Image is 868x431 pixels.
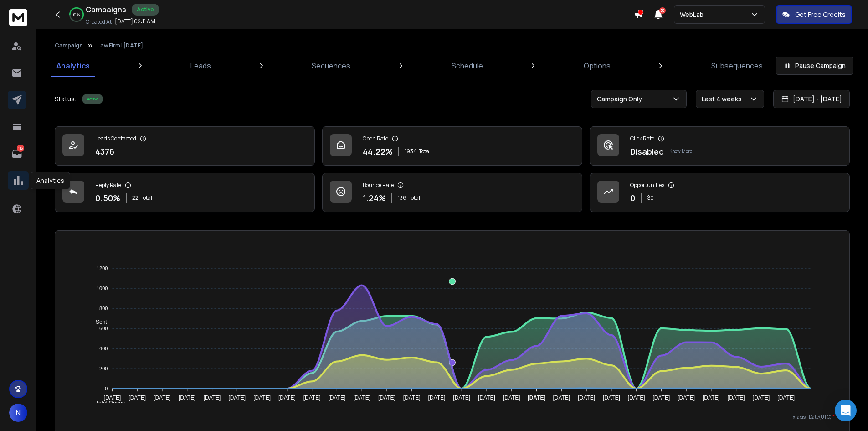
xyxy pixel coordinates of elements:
[478,395,495,401] tspan: [DATE]
[653,395,670,401] tspan: [DATE]
[706,55,768,77] a: Subsequences
[95,192,120,204] p: 0.50 %
[89,400,125,406] span: Total Opens
[73,12,80,17] p: 61 %
[97,286,108,291] tspan: 1000
[228,395,246,401] tspan: [DATE]
[659,7,666,14] span: 50
[303,395,321,401] tspan: [DATE]
[99,326,108,331] tspan: 600
[753,395,770,401] tspan: [DATE]
[86,4,126,15] h1: Campaigns
[405,148,417,155] span: 1934
[185,55,216,77] a: Leads
[603,395,620,401] tspan: [DATE]
[8,145,26,163] a: 116
[446,55,488,77] a: Schedule
[312,60,350,71] p: Sequences
[322,126,582,166] a: Open Rate44.22%1934Total
[55,126,315,166] a: Leads Contacted4376
[428,395,446,401] tspan: [DATE]
[452,60,483,71] p: Schedule
[95,135,136,142] p: Leads Contacted
[703,395,720,401] tspan: [DATE]
[363,182,394,189] p: Bounce Rate
[630,135,654,142] p: Click Rate
[98,42,143,49] p: Law Firm | [DATE]
[728,395,745,401] tspan: [DATE]
[578,395,595,401] tspan: [DATE]
[363,192,386,204] p: 1.24 %
[105,386,108,391] tspan: 0
[630,145,664,158] p: Disabled
[86,18,113,26] p: Created At:
[363,135,388,142] p: Open Rate
[628,395,645,401] tspan: [DATE]
[190,60,211,71] p: Leads
[773,90,850,108] button: [DATE] - [DATE]
[630,192,635,204] p: 0
[9,404,27,422] button: N
[132,194,139,202] span: 22
[597,94,646,104] p: Campaign Only
[55,94,77,104] p: Status:
[322,173,582,212] a: Bounce Rate1.24%136Total
[795,10,846,19] p: Get Free Credits
[17,145,24,152] p: 116
[204,395,221,401] tspan: [DATE]
[97,265,108,271] tspan: 1200
[115,18,155,25] p: [DATE] 02:11 AM
[647,194,654,202] p: $ 0
[453,395,470,401] tspan: [DATE]
[702,94,745,104] p: Last 4 weeks
[31,172,70,189] div: Analytics
[99,306,108,311] tspan: 800
[89,319,107,325] span: Sent
[132,4,159,16] div: Active
[680,10,707,19] p: WebLab
[253,395,271,401] tspan: [DATE]
[56,60,90,71] p: Analytics
[777,395,795,401] tspan: [DATE]
[179,395,196,401] tspan: [DATE]
[398,194,406,202] span: 136
[553,395,570,401] tspan: [DATE]
[378,395,395,401] tspan: [DATE]
[711,60,763,71] p: Subsequences
[353,395,370,401] tspan: [DATE]
[528,395,546,401] tspan: [DATE]
[408,194,420,202] span: Total
[835,400,857,421] div: Open Intercom Messenger
[104,395,121,401] tspan: [DATE]
[99,346,108,351] tspan: 400
[82,94,103,104] div: Active
[403,395,421,401] tspan: [DATE]
[306,55,356,77] a: Sequences
[669,148,692,155] p: Know More
[328,395,345,401] tspan: [DATE]
[95,182,121,189] p: Reply Rate
[678,395,695,401] tspan: [DATE]
[590,173,850,212] a: Opportunities0$0
[776,5,852,24] button: Get Free Credits
[363,145,393,158] p: 44.22 %
[630,182,664,189] p: Opportunities
[128,395,146,401] tspan: [DATE]
[503,395,520,401] tspan: [DATE]
[55,42,83,49] button: Campaign
[99,366,108,371] tspan: 200
[578,55,616,77] a: Options
[584,60,611,71] p: Options
[590,126,850,166] a: Click RateDisabledKnow More
[776,57,853,75] button: Pause Campaign
[95,145,114,158] p: 4376
[154,395,171,401] tspan: [DATE]
[55,173,315,212] a: Reply Rate0.50%22Total
[419,148,431,155] span: Total
[140,194,152,202] span: Total
[70,414,835,421] p: x-axis : Date(UTC)
[278,395,296,401] tspan: [DATE]
[51,55,95,77] a: Analytics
